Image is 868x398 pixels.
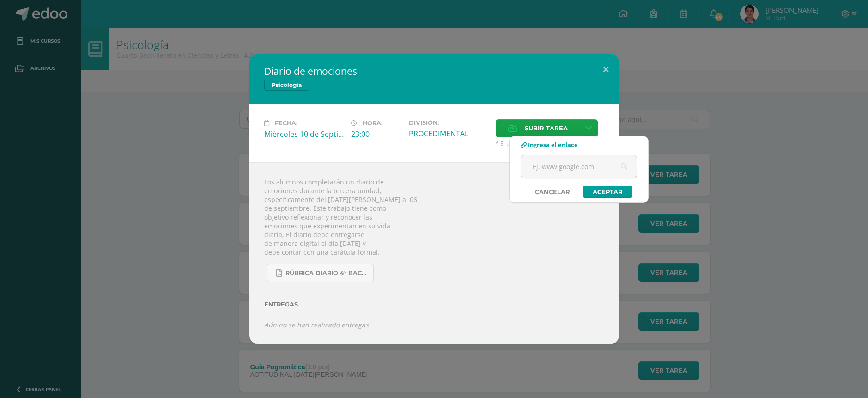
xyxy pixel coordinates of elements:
[351,129,401,139] div: 23:00
[285,269,369,277] span: RÚBRICA DIARIO 4° BACHI.pdf
[525,120,568,137] span: Subir tarea
[264,320,369,329] i: Aún no se han realizado entregas
[526,186,579,198] a: Cancelar
[409,129,488,139] div: PROCEDIMENTAL
[528,141,578,149] span: Ingresa el enlace
[496,140,604,147] span: * El tamaño máximo permitido es 50 MB
[593,54,619,85] button: Close (Esc)
[264,129,344,139] div: Miércoles 10 de Septiembre
[264,65,604,78] h2: Diario de emociones
[275,120,297,127] span: Fecha:
[521,155,637,178] input: Ej. www.google.com
[249,162,619,344] div: Los alumnos completarán un diario de emociones durante la tercera unidad, específicamente del [DA...
[264,80,309,91] span: Psicología
[409,119,488,126] label: División:
[363,120,382,127] span: Hora:
[264,301,604,308] label: Entregas
[267,264,374,282] a: RÚBRICA DIARIO 4° BACHI.pdf
[583,186,632,198] a: Aceptar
